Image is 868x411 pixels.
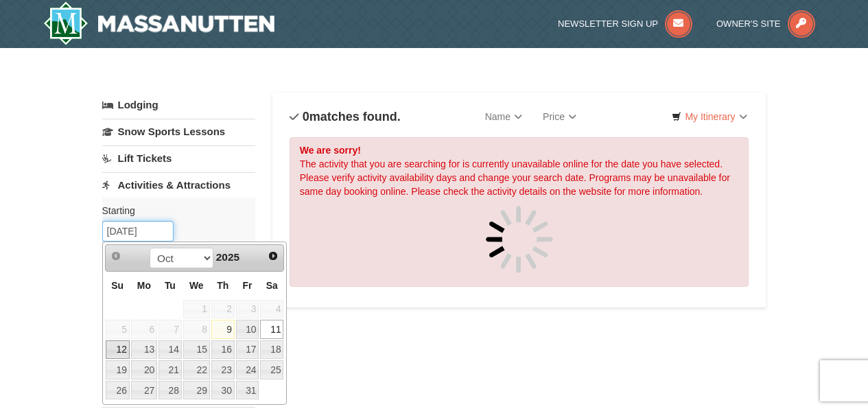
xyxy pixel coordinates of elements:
span: Tuesday [165,280,176,291]
a: 20 [131,360,157,379]
span: Newsletter Sign Up [558,19,658,29]
span: Sunday [111,280,124,291]
span: Wednesday [189,280,204,291]
span: Prev [110,250,121,261]
span: Thursday [217,280,228,291]
span: Saturday [266,280,278,291]
span: 0 [303,110,309,124]
a: 30 [211,381,235,400]
a: 22 [183,360,210,379]
a: 21 [159,360,182,379]
a: 24 [236,360,259,379]
a: 14 [159,340,182,360]
a: 16 [211,340,235,360]
a: 13 [131,340,157,360]
a: 26 [106,381,130,400]
a: Lodging [102,93,255,117]
span: 4 [260,300,283,319]
a: 10 [236,320,259,339]
a: 29 [183,381,210,400]
a: 31 [236,381,259,400]
span: 3 [236,300,259,319]
a: 18 [260,340,283,360]
div: The activity that you are searching for is currently unavailable online for the date you have sel... [290,137,749,287]
span: 2 [211,300,235,319]
strong: We are sorry! [300,145,361,156]
a: 12 [106,340,130,360]
img: Massanutten Resort Logo [43,1,275,45]
a: Price [532,103,587,130]
a: Prev [107,246,126,266]
a: 19 [106,360,130,379]
span: 1 [183,300,210,319]
a: 25 [260,360,283,379]
a: My Itinerary [663,106,755,127]
span: Monday [137,280,151,291]
img: spinner.gif [485,205,554,274]
span: 5 [106,320,130,339]
span: 8 [183,320,210,339]
a: 15 [183,340,210,360]
a: 17 [236,340,259,360]
a: 23 [211,360,235,379]
a: Activities & Attractions [102,172,255,198]
a: Newsletter Sign Up [558,19,692,29]
a: 28 [159,381,182,400]
a: Massanutten Resort [43,1,275,45]
a: Lift Tickets [102,145,255,171]
span: Next [268,250,279,261]
span: 2025 [216,251,239,263]
a: Owner's Site [716,19,815,29]
a: 9 [211,320,235,339]
label: Starting [102,204,245,218]
span: Friday [243,280,253,291]
a: 11 [260,320,283,339]
a: 27 [131,381,157,400]
span: Owner's Site [716,19,781,29]
a: Snow Sports Lessons [102,119,255,144]
a: Name [475,103,532,130]
a: Next [263,246,283,266]
h4: matches found. [290,110,401,124]
span: 6 [131,320,157,339]
span: 7 [159,320,182,339]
